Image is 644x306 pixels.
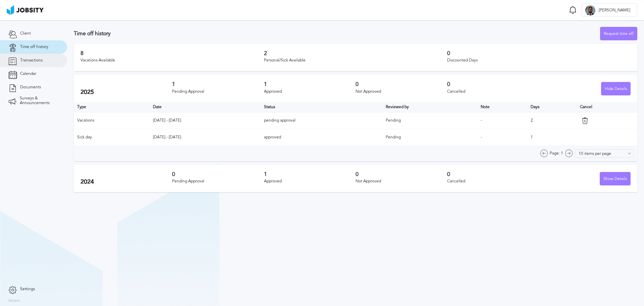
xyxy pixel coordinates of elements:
th: Toggle SortBy [261,102,382,112]
td: approved [261,129,382,146]
div: Vacations Available [80,58,264,63]
span: [PERSON_NAME] [595,8,634,13]
img: ab4bad089aa723f57921c736e9817d99.png [7,5,44,15]
span: Settings [20,287,35,292]
div: Request time off [600,27,637,41]
th: Days [527,102,576,112]
th: Toggle SortBy [150,102,261,112]
h3: 1 [264,171,356,177]
span: Calendar [20,72,36,76]
span: Surveys & Announcements [20,96,59,105]
h3: 0 [356,171,447,177]
h2: 2025 [80,89,172,96]
div: Personal/Sick Available [264,58,447,63]
div: Pending Approval [172,179,264,184]
div: Hide Details [601,82,630,96]
td: Sick day [74,129,150,146]
h3: 0 [447,171,539,177]
span: Time off history [20,45,48,49]
h3: 0 [356,81,447,87]
span: Pending [386,135,401,139]
div: Not Approved [356,179,447,184]
span: - [481,118,482,123]
h3: 1 [264,81,356,87]
div: Show Details [600,172,630,186]
h3: 8 [80,50,264,56]
h3: 0 [447,81,539,87]
h3: Time off history [74,31,600,37]
div: Cancelled [447,179,539,184]
th: Toggle SortBy [477,102,528,112]
div: Not Approved [356,89,447,94]
span: - [481,135,482,139]
th: Type [74,102,150,112]
span: Transactions [20,58,43,63]
button: Hide Details [601,82,631,95]
td: 1 [527,129,576,146]
div: Pending Approval [172,89,264,94]
label: Version: [8,299,21,303]
h3: 0 [447,50,631,56]
td: [DATE] - [DATE] [150,112,261,129]
h3: 1 [172,81,264,87]
div: Cancelled [447,89,539,94]
button: F[PERSON_NAME] [582,3,637,17]
button: Request time off [600,27,637,40]
div: Approved [264,179,356,184]
span: Pending [386,118,401,123]
th: Cancel [577,102,637,112]
span: Documents [20,85,41,90]
div: Approved [264,89,356,94]
td: [DATE] - [DATE] [150,129,261,146]
th: Toggle SortBy [382,102,477,112]
td: pending approval [261,112,382,129]
span: Client [20,31,31,36]
td: Vacations [74,112,150,129]
span: Page: 1 [550,151,563,156]
button: Show Details [600,172,631,185]
h3: 2 [264,50,447,56]
div: Discounted Days [447,58,631,63]
h2: 2024 [80,178,172,185]
div: F [585,5,595,15]
td: 2 [527,112,576,129]
h3: 0 [172,171,264,177]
